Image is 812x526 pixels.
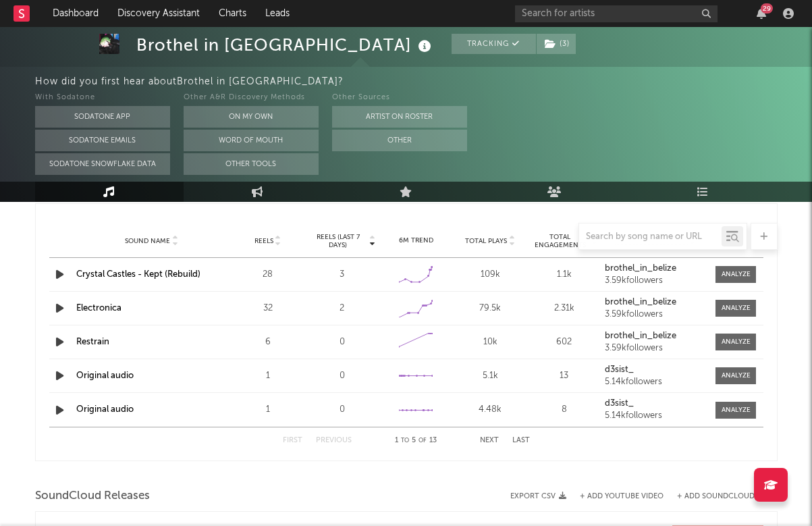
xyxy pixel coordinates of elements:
[308,336,376,349] div: 0
[512,437,530,444] button: Last
[452,34,536,54] button: Tracking
[456,369,524,383] div: 5.1k
[35,106,170,128] button: Sodatone App
[531,268,598,282] div: 1.1k
[531,302,598,315] div: 2.31k
[283,437,302,444] button: First
[515,5,718,22] input: Search for artists
[605,264,706,273] a: brothel_in_belize
[35,488,150,504] span: SoundCloud Releases
[316,437,352,444] button: Previous
[605,332,706,341] a: brothel_in_belize
[605,399,706,409] a: d3sist_
[35,153,170,175] button: Sodatone Snowflake Data
[184,90,319,106] div: Other A&R Discovery Methods
[76,270,200,279] a: Crystal Castles - Kept (Rebuild)
[605,344,706,353] div: 3.59k followers
[605,365,634,374] strong: d3sist_
[332,130,467,151] button: Other
[379,433,453,449] div: 1 5 13
[308,268,376,282] div: 3
[308,302,376,315] div: 2
[579,232,722,242] input: Search by song name or URL
[76,371,134,380] a: Original audio
[605,377,706,387] div: 5.14k followers
[605,332,676,340] strong: brothel_in_belize
[510,492,566,500] button: Export CSV
[456,336,524,349] div: 10k
[35,90,170,106] div: With Sodatone
[234,403,302,417] div: 1
[605,399,634,408] strong: d3sist_
[605,298,676,307] strong: brothel_in_belize
[184,106,319,128] button: On My Own
[677,493,778,500] button: + Add SoundCloud Song
[184,130,319,151] button: Word Of Mouth
[234,369,302,383] div: 1
[605,365,706,375] a: d3sist_
[531,336,598,349] div: 602
[566,493,664,500] div: + Add YouTube Video
[234,268,302,282] div: 28
[308,403,376,417] div: 0
[184,153,319,175] button: Other Tools
[537,34,576,54] button: (3)
[136,34,435,56] div: Brothel in [GEOGRAPHIC_DATA]
[35,130,170,151] button: Sodatone Emails
[531,403,598,417] div: 8
[480,437,499,444] button: Next
[761,3,773,14] div: 29
[234,336,302,349] div: 6
[605,411,706,421] div: 5.14k followers
[456,268,524,282] div: 109k
[456,302,524,315] div: 79.5k
[456,403,524,417] div: 4.48k
[76,405,134,414] a: Original audio
[76,338,109,346] a: Restrain
[605,298,706,307] a: brothel_in_belize
[664,493,778,500] button: + Add SoundCloud Song
[580,493,664,500] button: + Add YouTube Video
[401,438,409,444] span: to
[332,106,467,128] button: Artist on Roster
[605,276,706,286] div: 3.59k followers
[757,8,766,19] button: 29
[418,438,427,444] span: of
[76,304,121,313] a: Electronica
[332,90,467,106] div: Other Sources
[308,369,376,383] div: 0
[536,34,576,54] span: ( 3 )
[605,310,706,319] div: 3.59k followers
[605,264,676,273] strong: brothel_in_belize
[531,369,598,383] div: 13
[234,302,302,315] div: 32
